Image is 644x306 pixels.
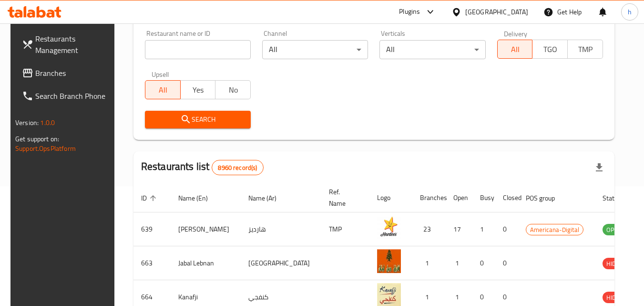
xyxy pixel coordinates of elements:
th: Open [446,183,472,212]
span: HIDDEN [603,292,631,303]
td: 0 [495,246,518,280]
a: Restaurants Management [14,27,118,62]
div: Plugins [399,6,420,18]
span: TGO [536,42,564,56]
span: OPEN [603,224,626,235]
span: h [628,7,632,17]
div: Total records count [212,160,263,175]
td: هارديز [241,212,321,246]
h2: Restaurants list [141,159,264,175]
span: Branches [35,67,111,79]
div: All [379,40,485,59]
td: TMP [321,212,369,246]
div: Export file [588,156,611,179]
td: 639 [133,212,171,246]
button: TMP [567,40,603,59]
span: Search Branch Phone [35,90,111,102]
label: Delivery [504,30,528,37]
span: Yes [184,83,212,97]
div: OPEN [603,224,626,235]
button: Search [145,111,251,128]
div: [GEOGRAPHIC_DATA] [465,7,528,17]
label: Upsell [152,71,169,77]
input: Search for restaurant name or ID.. [145,40,251,59]
span: All [501,42,529,56]
button: No [215,80,251,99]
button: TGO [532,40,568,59]
th: Logo [369,183,412,212]
td: 1 [412,246,446,280]
button: All [497,40,533,59]
td: 1 [446,246,472,280]
img: Jabal Lebnan [377,249,401,273]
span: POS group [526,192,567,204]
span: TMP [572,42,599,56]
th: Closed [495,183,518,212]
span: Search [153,114,243,126]
span: 1.0.0 [40,116,55,129]
span: Status [603,192,634,204]
span: Restaurants Management [35,33,111,56]
span: All [149,83,177,97]
button: Yes [180,80,216,99]
a: Branches [14,62,118,84]
button: All [145,80,181,99]
span: 8960 record(s) [212,163,263,172]
td: [GEOGRAPHIC_DATA] [241,246,321,280]
span: Get support on: [15,133,59,145]
span: Americana-Digital [526,224,583,235]
span: ID [141,192,159,204]
th: Busy [472,183,495,212]
span: Name (Ar) [248,192,289,204]
td: 0 [472,246,495,280]
a: Search Branch Phone [14,84,118,107]
td: 17 [446,212,472,246]
span: HIDDEN [603,258,631,269]
div: All [262,40,368,59]
span: Version: [15,116,39,129]
span: Name (En) [178,192,220,204]
a: Support.OpsPlatform [15,142,76,155]
td: 663 [133,246,171,280]
th: Branches [412,183,446,212]
td: [PERSON_NAME] [171,212,241,246]
span: No [219,83,247,97]
td: 1 [472,212,495,246]
img: Hardee's [377,215,401,239]
td: 23 [412,212,446,246]
td: Jabal Lebnan [171,246,241,280]
td: 0 [495,212,518,246]
span: Ref. Name [329,186,358,209]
